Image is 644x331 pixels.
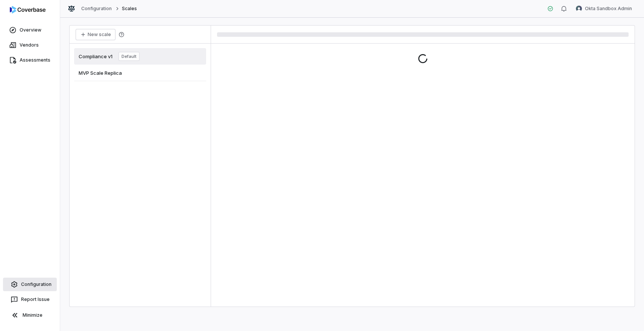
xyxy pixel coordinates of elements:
span: Minimize [23,312,43,318]
span: Vendors [20,42,39,48]
a: Overview [2,23,58,37]
a: Configuration [3,278,57,291]
span: Overview [20,27,41,33]
button: Report Issue [3,293,57,306]
span: Okta Sandbox Admin [585,6,632,12]
span: Configuration [21,281,52,287]
a: Compliance v1Default [74,48,206,65]
button: Okta Sandbox Admin avatarOkta Sandbox Admin [571,3,636,14]
a: MVP Scale Replica [74,65,206,81]
img: Okta Sandbox Admin avatar [576,6,582,12]
span: Report Issue [21,296,50,302]
a: Vendors [2,38,58,52]
button: Minimize [3,308,57,323]
a: Assessments [2,53,58,67]
button: New scale [76,29,115,40]
span: MVP Scale Replica [79,70,122,76]
a: Configuration [81,6,112,12]
span: Assessments [20,57,50,63]
img: logo-D7KZi-bG.svg [10,6,46,14]
span: Scales [122,6,137,12]
span: Default [118,52,140,61]
span: Compliance v1 [79,53,112,60]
